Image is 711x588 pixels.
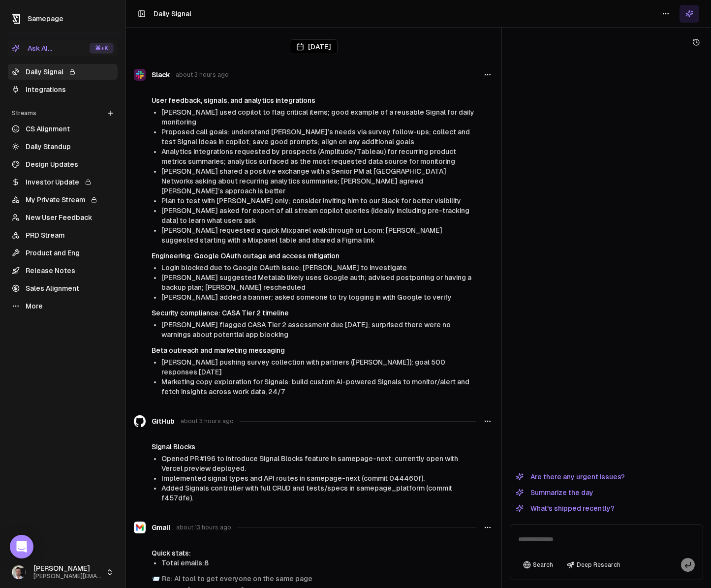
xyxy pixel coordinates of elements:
[161,274,471,291] span: [PERSON_NAME] suggested Metalab likely uses Google auth; advised postponing or having a backup pl...
[161,484,452,502] span: Added Signals controller with full CRUD and tests/specs in samepage_platform (commit f457dfe).
[161,128,470,146] span: Proposed call goals: understand [PERSON_NAME]’s needs via survey follow-ups; collect and test Sig...
[161,474,425,482] span: Implemented signal types and API routes in samepage-next (commit 044460f).
[8,64,118,80] a: Daily Signal
[152,575,160,583] span: envelope
[181,417,234,425] span: about 3 hours ago
[8,192,118,208] a: My Private Stream
[510,502,620,514] button: What's shipped recently?
[33,573,102,580] span: [PERSON_NAME][EMAIL_ADDRESS]
[152,70,170,80] span: Slack
[10,535,33,558] div: Open Intercom Messenger
[161,455,458,472] span: Opened PR #196 to introduce Signal Blocks feature in samepage-next; currently open with Vercel pr...
[12,43,52,53] div: Ask AI...
[161,148,456,165] span: Analytics integrations requested by prospects (Amplitude/Tableau) for recurring product metrics s...
[8,210,118,225] a: New User Feedback
[176,524,231,531] span: about 13 hours ago
[161,207,469,224] span: [PERSON_NAME] asked for export of all stream copilot queries (ideally including pre-tracking data...
[134,522,146,533] img: Gmail
[161,321,451,339] span: [PERSON_NAME] flagged CASA Tier 2 assessment due [DATE]; surprised there were no warnings about p...
[161,167,446,195] span: [PERSON_NAME] shared a positive exchange with a Senior PM at [GEOGRAPHIC_DATA] Networks asking ab...
[510,471,631,483] button: Are there any urgent issues?
[134,415,146,427] img: GitHub
[12,565,26,579] img: _image
[510,487,599,498] button: Summarize the day
[152,95,476,105] h4: User feedback, signals, and analytics integrations
[154,9,191,19] h1: Daily Signal
[28,15,63,23] span: Samepage
[152,308,476,318] h4: Security compliance: CASA Tier 2 timeline
[152,345,476,355] h4: Beta outreach and marketing messaging
[152,523,170,532] span: Gmail
[161,108,474,126] span: [PERSON_NAME] used copilot to flag critical items; good example of a reusable Signal for daily mo...
[161,197,461,205] span: Plan to test with [PERSON_NAME] only; consider inviting him to our Slack for better visibility
[33,564,102,573] span: [PERSON_NAME]
[152,442,476,452] h4: Signal Blocks
[8,560,118,584] button: [PERSON_NAME][PERSON_NAME][EMAIL_ADDRESS]
[518,558,558,572] button: Search
[161,558,476,568] li: Total emails: 8
[8,298,118,314] a: More
[161,226,442,244] span: [PERSON_NAME] requested a quick Mixpanel walkthrough or Loom; [PERSON_NAME] suggested starting wi...
[8,40,118,56] button: Ask AI...⌘+K
[152,548,476,558] div: Quick stats:
[8,280,118,296] a: Sales Alignment
[161,293,452,301] span: [PERSON_NAME] added a banner; asked someone to try logging in with Google to verify
[8,156,118,172] a: Design Updates
[162,575,312,583] a: Re: AI tool to get everyone on the same page
[161,378,469,396] span: Marketing copy exploration for Signals: build custom AI-powered Signals to monitor/alert and fetc...
[152,416,175,426] span: GitHub
[90,43,114,54] div: ⌘ +K
[562,558,625,572] button: Deep Research
[134,69,146,81] img: Slack
[8,174,118,190] a: Investor Update
[161,264,407,272] span: Login blocked due to Google OAuth issue; [PERSON_NAME] to investigate
[8,121,118,137] a: CS Alignment
[8,227,118,243] a: PRD Stream
[161,358,445,376] span: [PERSON_NAME] pushing survey collection with partners ([PERSON_NAME]); goal 500 responses [DATE]
[152,251,476,261] h4: Engineering: Google OAuth outage and access mitigation
[8,105,118,121] div: Streams
[176,71,229,79] span: about 3 hours ago
[8,139,118,155] a: Daily Standup
[8,263,118,279] a: Release Notes
[8,245,118,261] a: Product and Eng
[8,82,118,97] a: Integrations
[290,39,338,54] div: [DATE]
